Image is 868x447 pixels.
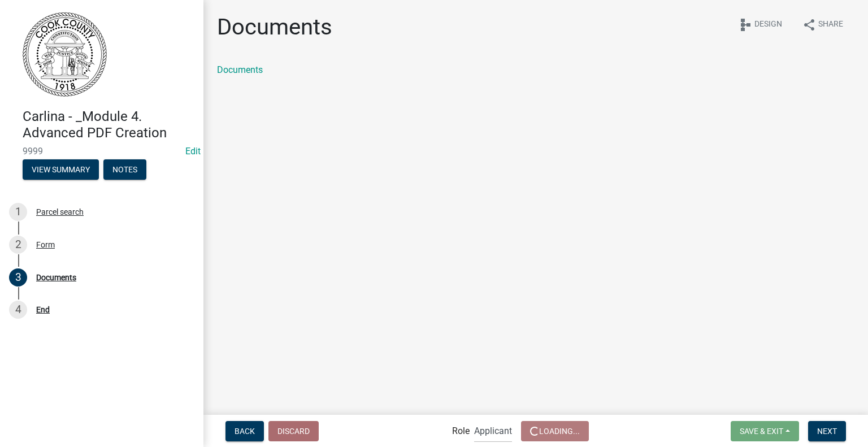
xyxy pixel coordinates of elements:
[818,18,843,32] span: Share
[185,146,201,157] wm-modal-confirm: Edit Application Number
[23,159,99,180] button: View Summary
[808,421,846,441] button: Next
[36,208,84,216] div: Parcel search
[817,426,837,435] span: Next
[225,421,264,441] button: Back
[185,146,201,157] a: Edit
[217,14,332,41] h1: Documents
[9,301,27,319] div: 4
[793,14,852,36] button: shareShare
[23,12,107,97] img: Schneider Training Course - Permitting Staff
[521,421,589,441] button: Loading...
[23,166,99,175] wm-modal-confirm: Summary
[23,146,181,157] span: 9999
[103,166,146,175] wm-modal-confirm: Notes
[740,426,783,435] span: Save & Exit
[36,274,76,281] div: Documents
[731,421,799,441] button: Save & Exit
[36,306,50,314] div: End
[9,268,27,287] div: 3
[9,236,27,254] div: 2
[802,18,816,32] i: share
[754,18,782,32] span: Design
[452,427,470,436] label: Role
[36,241,55,249] div: Form
[730,14,791,36] button: schemaDesign
[235,426,255,435] span: Back
[23,109,194,141] h4: Carlina - _Module 4. Advanced PDF Creation
[9,203,27,221] div: 1
[103,159,146,180] button: Notes
[268,421,319,441] button: Discard
[739,18,752,32] i: schema
[217,64,263,75] a: Documents
[530,426,580,435] span: Loading...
